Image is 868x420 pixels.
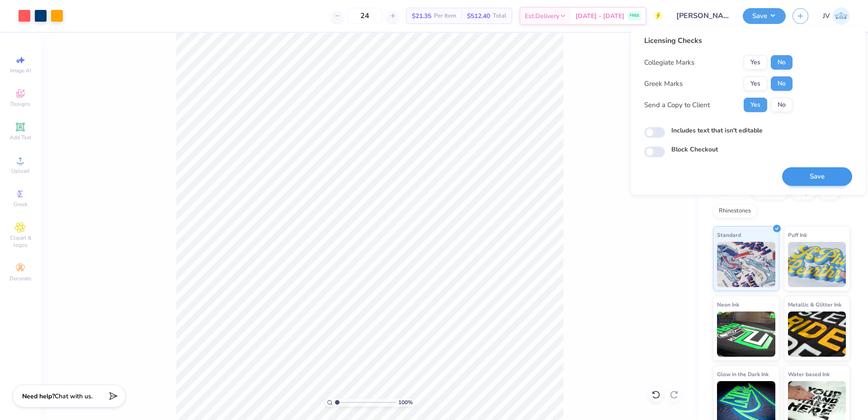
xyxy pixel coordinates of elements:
button: Yes [744,76,767,91]
span: FREE [630,13,639,19]
span: Metallic & Glitter Ink [788,300,841,309]
span: Total [493,11,506,21]
button: Save [743,8,786,24]
span: Decorate [9,275,31,282]
div: Greek Marks [644,79,683,89]
div: Collegiate Marks [644,57,694,68]
span: Greek [14,201,28,208]
input: – – [347,8,382,24]
span: Puff Ink [788,230,807,240]
button: No [771,55,793,70]
button: Yes [744,55,767,70]
span: Chat with us. [55,392,93,401]
span: Clipart & logos [5,234,36,249]
label: Block Checkout [671,145,718,154]
span: $21.35 [412,11,431,21]
span: Neon Ink [717,300,739,309]
input: Untitled Design [670,7,736,25]
span: JV [823,11,830,21]
button: Yes [744,98,767,112]
div: Rhinestones [713,204,757,218]
img: Neon Ink [717,311,775,357]
span: [DATE] - [DATE] [576,11,624,21]
span: 100 % [398,398,413,406]
img: Metallic & Glitter Ink [788,311,846,357]
button: No [771,98,793,112]
div: Licensing Checks [644,35,793,46]
span: Per Item [434,11,456,21]
span: Water based Ink [788,369,830,379]
img: Jo Vincent [832,7,850,25]
span: $512.40 [467,11,490,21]
span: Add Text [9,134,31,141]
img: Puff Ink [788,242,846,287]
button: No [771,76,793,91]
img: Standard [717,242,775,287]
span: Designs [10,100,30,108]
span: Glow in the Dark Ink [717,369,769,379]
span: Image AI [10,67,31,74]
a: JV [823,7,850,25]
strong: Need help? [22,392,55,401]
span: Est. Delivery [525,11,559,21]
label: Includes text that isn't editable [671,126,763,135]
span: Upload [11,167,29,175]
button: Save [782,167,852,186]
div: Send a Copy to Client [644,100,710,110]
span: Standard [717,230,741,240]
